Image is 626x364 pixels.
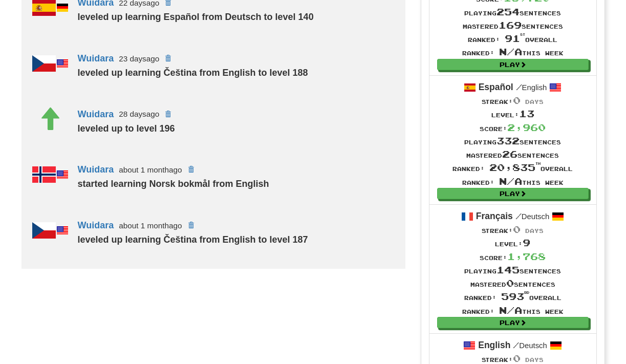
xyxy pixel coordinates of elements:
[513,353,521,364] span: 0
[78,234,308,245] strong: leveled up learning Čeština from English to level 187
[78,123,175,134] strong: leveled up to level 196
[513,224,521,235] span: 0
[497,135,520,146] span: 332
[452,161,573,174] div: Ranked: overall
[519,108,534,119] span: 13
[507,251,546,262] span: 1,768
[535,162,541,165] sup: th
[78,164,114,175] a: Wuidara
[462,18,564,32] div: Mastered sentences
[497,264,520,275] span: 145
[452,94,573,107] div: Streak:
[499,46,522,57] span: N/A
[119,54,159,63] small: 23 days ago
[524,291,529,294] sup: rd
[78,53,114,63] a: Wuidara
[513,95,521,106] span: 0
[78,12,314,22] strong: leveled up learning Español from Deutsch to level 140
[499,176,522,187] span: N/A
[462,5,564,18] div: Playing sentences
[501,291,529,302] span: 593
[437,188,589,199] a: Play
[515,211,522,221] span: /
[462,223,564,236] div: Streak:
[452,147,573,161] div: Mastered sentences
[119,110,159,118] small: 28 days ago
[523,237,530,248] span: 9
[78,68,308,78] strong: leveled up learning Čeština from English to level 188
[462,276,564,290] div: Mastered sentences
[462,263,564,276] div: Playing sentences
[462,304,564,317] div: Ranked: this week
[516,83,547,92] small: English
[119,221,182,230] small: about 1 month ago
[462,32,564,45] div: Ranked: overall
[513,341,547,350] small: Deutsch
[119,165,182,174] small: about 1 month ago
[479,82,513,92] strong: Español
[452,121,573,134] div: Score:
[478,340,510,350] strong: English
[78,109,114,119] a: Wuidara
[489,162,541,173] span: 20,835
[462,236,564,249] div: Level:
[516,82,522,92] span: /
[525,98,544,105] span: days
[452,107,573,120] div: Level:
[506,277,514,289] span: 0
[520,33,525,36] sup: st
[525,356,544,363] span: days
[78,179,269,189] strong: started learning Norsk bokmål from English
[507,122,546,133] span: 2,960
[525,227,544,234] span: days
[78,220,114,230] a: Wuidara
[462,290,564,303] div: Ranked: overall
[452,175,573,188] div: Ranked: this week
[505,33,525,44] span: 91
[499,19,522,31] span: 169
[462,45,564,58] div: Ranked: this week
[502,148,517,160] span: 26
[499,305,522,316] span: N/A
[497,6,520,17] span: 254
[437,317,589,328] a: Play
[462,250,564,263] div: Score:
[513,340,519,350] span: /
[437,59,589,70] a: Play
[476,211,513,221] strong: Français
[452,134,573,147] div: Playing sentences
[515,212,550,221] small: Deutsch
